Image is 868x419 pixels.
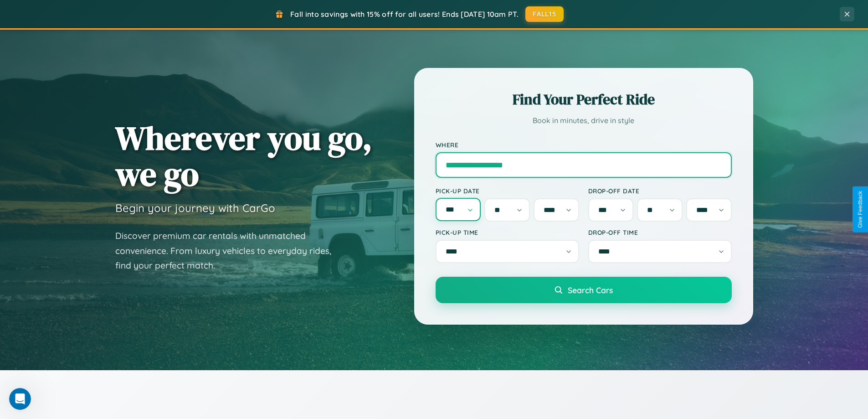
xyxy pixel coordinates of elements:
[436,187,579,195] label: Pick-up Date
[115,228,343,273] p: Discover premium car rentals with unmatched convenience. From luxury vehicles to everyday rides, ...
[588,228,732,236] label: Drop-off Time
[436,141,732,149] label: Where
[290,10,519,19] span: Fall into savings with 15% off for all users! Ends [DATE] 10am PT.
[115,201,275,215] h3: Begin your journey with CarGo
[436,277,732,303] button: Search Cars
[857,191,863,228] div: Give Feedback
[568,285,613,295] span: Search Cars
[525,6,564,22] button: FALL15
[436,114,732,127] p: Book in minutes, drive in style
[436,89,732,109] h2: Find Your Perfect Ride
[9,388,31,410] iframe: Intercom live chat
[588,187,732,195] label: Drop-off Date
[115,120,372,192] h1: Wherever you go, we go
[436,228,579,236] label: Pick-up Time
